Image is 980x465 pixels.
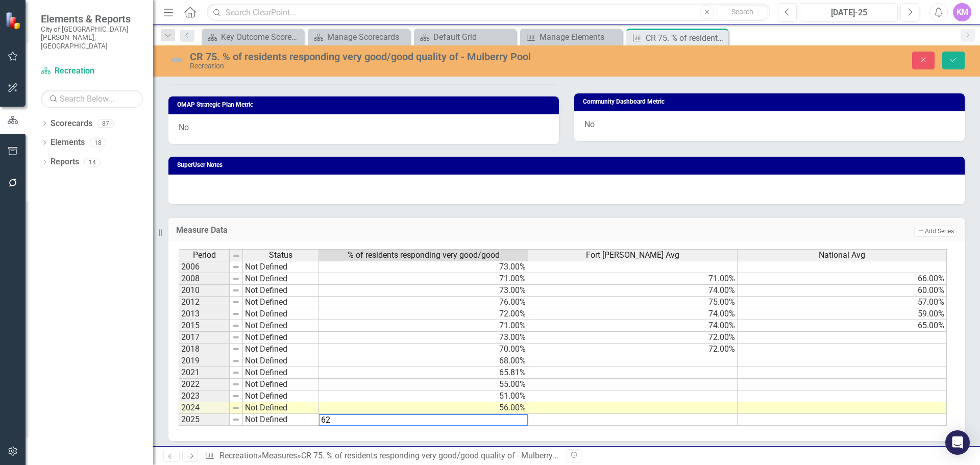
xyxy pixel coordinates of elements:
[528,332,738,344] td: 72.00%
[41,90,143,108] input: Search Below...
[319,285,528,297] td: 73.00%
[179,285,230,297] td: 2010
[319,261,528,273] td: 73.00%
[179,320,230,332] td: 2015
[319,332,528,344] td: 73.00%
[953,3,971,21] button: KM
[528,320,738,332] td: 74.00%
[232,298,240,306] img: 8DAGhfEEPCf229AAAAAElFTkSuQmCC
[319,367,528,379] td: 65.81%
[528,308,738,320] td: 74.00%
[176,226,601,235] h3: Measure Data
[232,380,240,388] img: 8DAGhfEEPCf229AAAAAElFTkSuQmCC
[179,402,230,414] td: 2024
[51,118,92,130] a: Scorecards
[232,415,240,424] img: 8DAGhfEEPCf229AAAAAElFTkSuQmCC
[179,344,230,355] td: 2018
[319,297,528,308] td: 76.00%
[207,4,770,21] input: Search ClearPoint...
[168,52,185,68] img: Not Defined
[179,273,230,285] td: 2008
[319,379,528,390] td: 55.00%
[319,308,528,320] td: 72.00%
[41,25,143,50] small: City of [GEOGRAPHIC_DATA][PERSON_NAME], [GEOGRAPHIC_DATA]
[232,345,240,353] img: 8DAGhfEEPCf229AAAAAElFTkSuQmCC
[179,355,230,367] td: 2019
[243,344,319,355] td: Not Defined
[528,344,738,355] td: 72.00%
[243,320,319,332] td: Not Defined
[523,31,620,43] a: Manage Elements
[243,297,319,308] td: Not Defined
[945,430,970,455] div: Open Intercom Messenger
[179,390,230,402] td: 2023
[41,65,143,77] a: Recreation
[310,31,407,43] a: Manage Scorecards
[738,273,947,285] td: 66.00%
[243,308,319,320] td: Not Defined
[319,355,528,367] td: 68.00%
[232,286,240,295] img: 8DAGhfEEPCf229AAAAAElFTkSuQmCC
[205,450,559,462] div: » »
[738,308,947,320] td: 59.00%
[219,451,258,460] a: Recreation
[583,99,960,105] h3: Community Dashboard Metric
[232,369,240,377] img: 8DAGhfEEPCf229AAAAAElFTkSuQmCC
[232,322,240,330] img: 8DAGhfEEPCf229AAAAAElFTkSuQmCC
[179,367,230,379] td: 2021
[243,355,319,367] td: Not Defined
[803,7,894,19] div: [DATE]-25
[232,252,240,260] img: 8DAGhfEEPCf229AAAAAElFTkSuQmCC
[179,332,230,344] td: 2017
[731,8,753,16] span: Search
[204,31,301,43] a: Key Outcome Scorecard
[738,285,947,297] td: 60.00%
[738,320,947,332] td: 65.00%
[232,310,240,318] img: 8DAGhfEEPCf229AAAAAElFTkSuQmCC
[327,31,407,43] div: Manage Scorecards
[433,31,513,43] div: Default Grid
[177,102,554,108] h3: OMAP Strategic Plan Metric
[243,379,319,390] td: Not Defined
[41,13,143,25] span: Elements & Reports
[190,51,615,62] div: CR 75. % of residents responding very good/good quality of - Mulberry Pool
[416,31,513,43] a: Default Grid
[540,31,620,43] div: Manage Elements
[90,138,106,147] div: 18
[51,156,79,168] a: Reports
[717,5,768,19] button: Search
[319,273,528,285] td: 71.00%
[319,402,528,414] td: 56.00%
[84,158,101,166] div: 14
[179,297,230,308] td: 2012
[528,273,738,285] td: 71.00%
[584,119,595,129] span: No
[586,251,679,260] span: Fort [PERSON_NAME] Avg
[51,137,85,149] a: Elements
[193,251,216,260] span: Period
[221,31,301,43] div: Key Outcome Scorecard
[243,367,319,379] td: Not Defined
[179,379,230,390] td: 2022
[914,226,957,237] button: Add Series
[243,332,319,344] td: Not Defined
[179,308,230,320] td: 2013
[5,11,23,29] img: ClearPoint Strategy
[262,451,297,460] a: Measures
[243,261,319,273] td: Not Defined
[646,32,726,44] div: CR 75. % of residents responding very good/good quality of - Mulberry Pool
[232,263,240,271] img: 8DAGhfEEPCf229AAAAAElFTkSuQmCC
[800,3,898,21] button: [DATE]-25
[528,297,738,308] td: 75.00%
[232,404,240,412] img: 8DAGhfEEPCf229AAAAAElFTkSuQmCC
[190,62,615,70] div: Recreation
[243,273,319,285] td: Not Defined
[819,251,865,260] span: National Avg
[243,402,319,414] td: Not Defined
[319,344,528,355] td: 70.00%
[179,261,230,273] td: 2006
[232,357,240,365] img: 8DAGhfEEPCf229AAAAAElFTkSuQmCC
[232,333,240,341] img: 8DAGhfEEPCf229AAAAAElFTkSuQmCC
[319,320,528,332] td: 71.00%
[348,251,500,260] span: % of residents responding very good/good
